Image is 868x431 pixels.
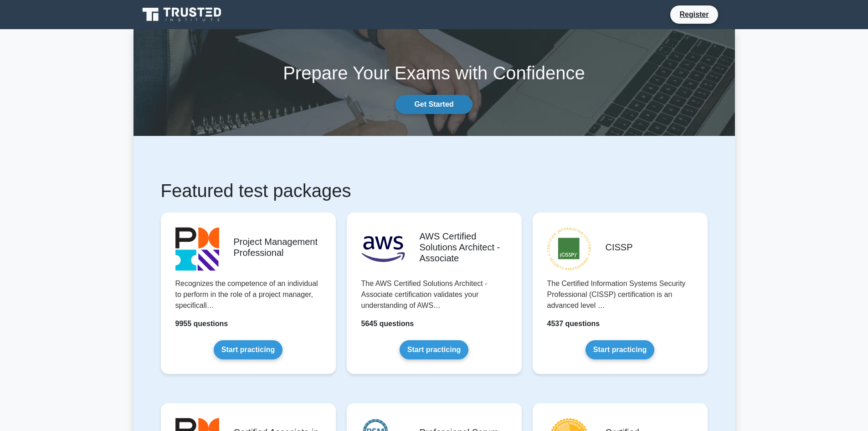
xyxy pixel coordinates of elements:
[674,9,714,20] a: Register
[395,95,472,114] a: Get Started
[214,340,282,359] a: Start practicing
[134,62,735,84] h1: Prepare Your Exams with Confidence
[161,180,708,202] h1: Featured test packages
[400,340,468,359] a: Start practicing
[586,340,654,359] a: Start practicing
